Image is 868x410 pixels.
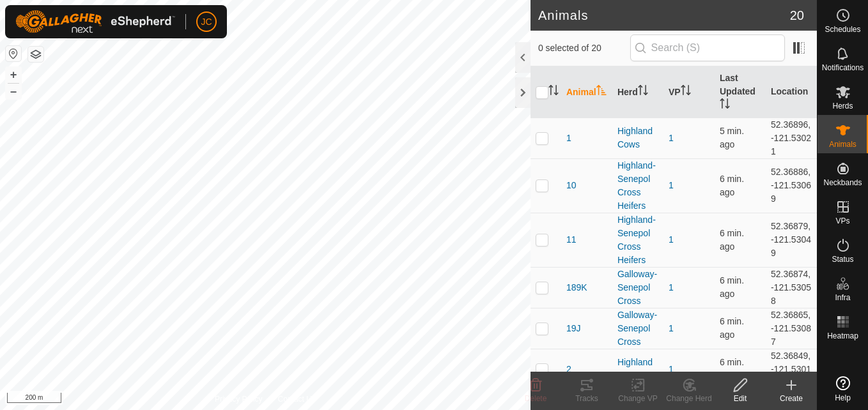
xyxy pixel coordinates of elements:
span: Sep 25, 2025, 6:28 PM [720,174,744,197]
button: Reset Map [6,46,21,61]
span: Notifications [822,64,864,72]
span: Herds [832,102,853,110]
td: 52.36865, -121.53087 [766,308,817,349]
div: Tracks [561,393,612,404]
span: 189K [566,281,587,294]
div: Highland Cows [617,356,658,383]
span: 10 [566,179,577,192]
button: – [6,84,21,99]
span: 2 [566,363,571,376]
p-sorticon: Activate to sort [548,87,559,97]
span: Schedules [825,26,860,33]
span: Status [832,255,853,263]
div: Create [766,393,817,404]
img: Gallagher Logo [15,10,175,33]
span: Sep 25, 2025, 6:29 PM [720,357,744,381]
span: JC [201,15,212,29]
span: 1 [566,132,571,145]
span: Sep 25, 2025, 6:29 PM [720,126,744,149]
th: VP [663,66,715,118]
div: Highland-Senepol Cross Heifers [617,213,658,267]
a: Contact Us [278,393,316,405]
p-sorticon: Activate to sort [638,87,648,97]
div: Highland-Senepol Cross Heifers [617,159,658,213]
div: Change Herd [663,393,715,404]
a: 1 [669,133,674,143]
a: 1 [669,282,674,292]
a: Privacy Policy [215,393,263,405]
span: VPs [835,217,849,225]
a: 1 [669,323,674,333]
span: Sep 25, 2025, 6:28 PM [720,316,744,340]
a: 1 [669,234,674,245]
span: 20 [790,6,804,25]
span: 11 [566,233,577,247]
span: Animals [829,140,856,148]
span: Infra [835,294,850,301]
button: Map Layers [28,47,43,62]
div: Change VP [612,393,663,404]
p-sorticon: Activate to sort [681,87,691,97]
span: Neckbands [823,179,862,186]
span: Delete [525,394,547,403]
a: 1 [669,180,674,190]
td: 52.36879, -121.53049 [766,213,817,267]
span: 19J [566,322,581,335]
span: Sep 25, 2025, 6:28 PM [720,228,744,252]
div: Edit [715,393,766,404]
span: 0 selected of 20 [538,42,630,55]
a: 1 [669,364,674,374]
p-sorticon: Activate to sort [596,87,607,97]
div: Galloway-Senepol Cross [617,308,658,349]
span: Help [835,394,851,402]
th: Location [766,66,817,118]
input: Search (S) [630,34,785,61]
td: 52.36849, -121.53016 [766,349,817,390]
div: Galloway-Senepol Cross [617,268,658,308]
th: Herd [612,66,663,118]
p-sorticon: Activate to sort [720,100,730,110]
a: Help [818,371,868,407]
td: 52.36874, -121.53058 [766,267,817,308]
button: + [6,67,21,82]
h2: Animals [538,8,790,23]
span: Sep 25, 2025, 6:29 PM [720,275,744,299]
div: Highland Cows [617,125,658,151]
th: Last Updated [715,66,766,118]
span: Heatmap [827,332,858,340]
th: Animal [561,66,612,118]
td: 52.36896, -121.53021 [766,118,817,158]
td: 52.36886, -121.53069 [766,158,817,213]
